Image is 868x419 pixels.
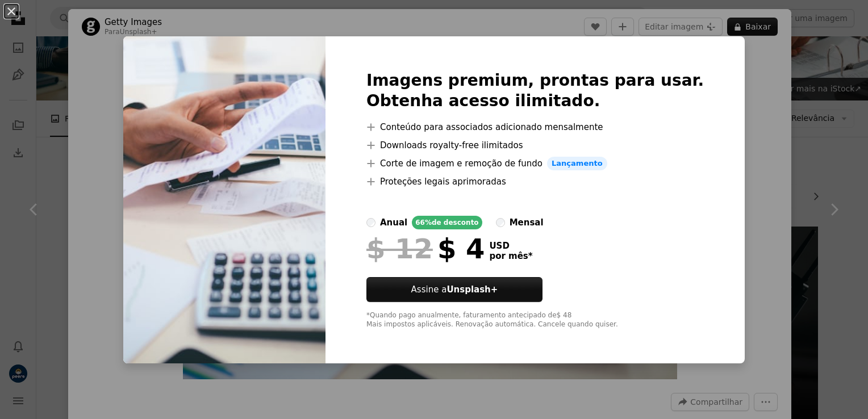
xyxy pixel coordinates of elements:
span: USD [489,241,532,251]
div: *Quando pago anualmente, faturamento antecipado de $ 48 Mais impostos aplicáveis. Renovação autom... [366,311,704,329]
span: $ 12 [366,234,433,263]
input: anual66%de desconto [366,218,375,227]
li: Downloads royalty-free ilimitados [366,139,704,152]
strong: Unsplash+ [446,284,498,295]
input: mensal [496,218,505,227]
li: Proteções legais aprimoradas [366,175,704,188]
img: premium_photo-1661315492790-3b4a778ff3df [123,36,325,363]
div: $ 4 [366,234,485,263]
h2: Imagens premium, prontas para usar. Obtenha acesso ilimitado. [366,70,704,111]
a: Assine aUnsplash+ [366,277,542,302]
li: Conteúdo para associados adicionado mensalmente [366,120,704,134]
span: Lançamento [547,157,607,170]
li: Corte de imagem e remoção de fundo [366,157,704,170]
div: mensal [510,216,544,229]
span: por mês * [489,251,532,261]
div: 66% de desconto [412,216,482,229]
div: anual [380,216,407,229]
